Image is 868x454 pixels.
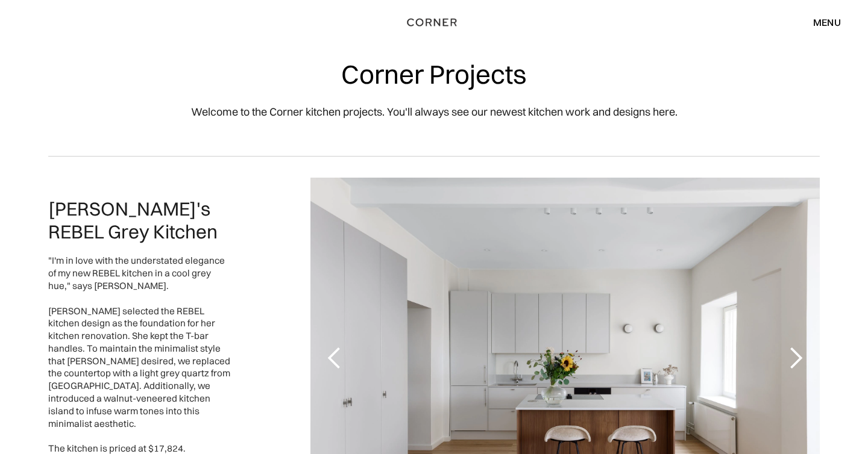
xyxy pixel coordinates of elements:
div: menu [801,12,841,33]
h2: [PERSON_NAME]'s REBEL Grey Kitchen [48,197,230,243]
div: menu [813,17,841,27]
a: home [400,14,468,30]
p: Welcome to the Corner kitchen projects. You'll always see our newest kitchen work and designs here. [191,104,678,120]
h1: Corner Projects [341,60,527,89]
